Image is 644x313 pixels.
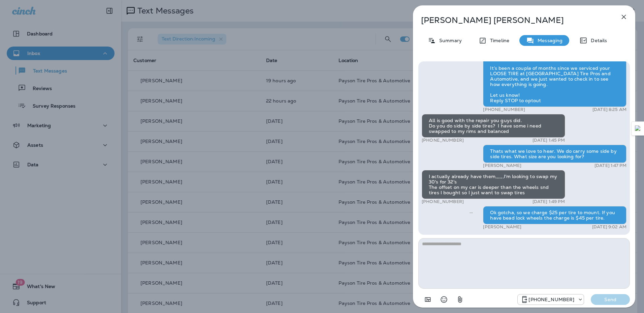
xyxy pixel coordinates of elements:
button: Add in a premade template [421,293,434,306]
p: [PHONE_NUMBER] [422,138,464,143]
div: Thats what we love to hear. We do carry some side by side tires. What size are you looking for? [483,145,626,163]
img: Detect Auto [635,125,641,132]
p: Summary [436,38,462,43]
p: [PERSON_NAME] [PERSON_NAME] [421,16,605,25]
p: [PERSON_NAME] [483,224,521,230]
div: All is good with the repair you guys did. Do you do side by side tires? I have some i need swappe... [422,114,565,138]
div: +1 (928) 260-4498 [518,295,584,304]
p: Details [587,38,607,43]
div: I actually already have them,,,,,,I'm looking to swap my 30's for 32's The offset on my car is de... [422,170,565,199]
p: [DATE] 1:47 PM [594,163,626,168]
p: [PHONE_NUMBER] [422,199,464,204]
p: [PHONE_NUMBER] [483,107,525,112]
p: Messaging [534,38,562,43]
div: Ok gotcha, so we charge $25 per tire to mount. If you have bead lock wheels the charge is $45 per... [483,206,626,224]
p: [PHONE_NUMBER] [528,297,574,302]
span: Sent [470,209,473,215]
p: [DATE] 8:25 AM [592,107,626,112]
p: [DATE] 9:02 AM [592,224,626,230]
p: [DATE] 1:49 PM [533,199,565,204]
button: Select an emoji [437,293,451,306]
p: [DATE] 1:45 PM [533,138,565,143]
p: Timeline [487,38,509,43]
div: Hi [PERSON_NAME], It’s been a couple of months since we serviced your LOOSE TIRE at [GEOGRAPHIC_D... [483,51,626,107]
p: [PERSON_NAME] [483,163,521,168]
